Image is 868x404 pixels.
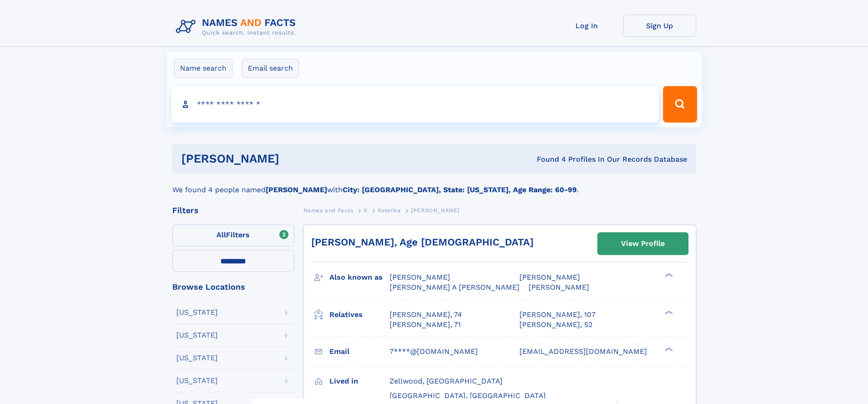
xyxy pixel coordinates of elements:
[519,273,580,281] span: [PERSON_NAME]
[343,185,577,194] b: City: [GEOGRAPHIC_DATA], State: [US_STATE], Age Range: 60-99
[663,86,697,123] button: Search Button
[176,309,218,316] div: [US_STATE]
[390,391,546,400] span: [GEOGRAPHIC_DATA], [GEOGRAPHIC_DATA]
[598,233,688,255] a: View Profile
[242,59,299,78] label: Email search
[378,207,401,214] span: Koterba
[181,153,408,164] h1: [PERSON_NAME]
[329,270,390,285] h3: Also known as
[174,59,232,78] label: Name search
[623,15,696,37] a: Sign Up
[519,320,592,330] a: [PERSON_NAME], 52
[390,377,503,385] span: Zellwood, [GEOGRAPHIC_DATA]
[329,373,390,389] h3: Lived in
[329,307,390,322] h3: Relatives
[411,207,460,214] span: [PERSON_NAME]
[176,354,218,362] div: [US_STATE]
[529,283,589,291] span: [PERSON_NAME]
[216,230,226,239] span: All
[364,205,368,216] a: K
[172,206,294,215] div: Filters
[663,272,673,278] div: ❯
[171,86,659,123] input: search input
[172,15,303,39] img: Logo Names and Facts
[663,309,673,315] div: ❯
[172,174,696,195] div: We found 4 people named with .
[266,185,327,194] b: [PERSON_NAME]
[408,154,687,164] div: Found 4 Profiles In Our Records Database
[176,377,218,384] div: [US_STATE]
[390,310,462,320] a: [PERSON_NAME], 74
[390,283,519,291] span: [PERSON_NAME] A [PERSON_NAME]
[172,225,294,246] label: Filters
[364,207,368,214] span: K
[172,283,294,291] div: Browse Locations
[390,273,450,281] span: [PERSON_NAME]
[663,346,673,352] div: ❯
[176,332,218,339] div: [US_STATE]
[621,233,665,254] div: View Profile
[519,347,647,356] span: [EMAIL_ADDRESS][DOMAIN_NAME]
[311,236,534,248] a: [PERSON_NAME], Age [DEMOGRAPHIC_DATA]
[303,205,354,216] a: Names and Facts
[550,15,623,37] a: Log In
[390,320,461,330] a: [PERSON_NAME], 71
[329,344,390,359] h3: Email
[378,205,401,216] a: Koterba
[519,310,596,320] a: [PERSON_NAME], 107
